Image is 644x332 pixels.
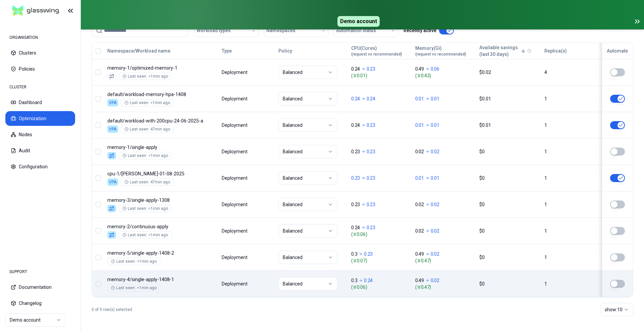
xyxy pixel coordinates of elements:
[5,127,75,142] button: Nodes
[351,72,409,79] span: ( 0.01 )
[431,175,439,181] p: 0.01
[222,201,249,208] div: Deployment
[415,44,466,58] button: Memory(Gi)(request vs recommended)
[351,44,402,58] button: CPU(Cores)(request vs recommended)
[415,251,424,257] p: 0.49
[124,127,170,132] div: Last seen: 47min ago
[431,228,439,234] p: 0.02
[5,80,75,94] div: CLUSTER
[107,117,216,124] p: workload-with-200cpu-24-06-2025-a
[264,24,328,37] button: Namespaces
[351,284,409,290] span: ( 0.06 )
[415,122,424,129] p: 0.01
[431,66,439,72] p: 0.06
[367,66,375,72] p: 0.23
[479,201,538,208] div: $0
[544,44,567,58] button: Replica(s)
[605,48,630,54] div: Automate
[334,24,398,37] button: Automation status
[367,224,375,231] p: 0.23
[415,277,424,284] p: 0.49
[222,175,249,181] div: Deployment
[5,280,75,295] button: Documentation
[431,122,439,129] p: 0.01
[404,28,436,33] label: Recently active
[367,122,375,129] p: 0.23
[351,175,360,181] p: 0.23
[107,91,216,98] p: workload-memory-hpa-1408
[415,66,424,72] p: 0.49
[544,148,595,155] div: 1
[479,95,538,102] div: $0.01
[364,277,373,284] p: 0.24
[107,126,118,133] div: VPA
[122,74,168,79] div: Last seen: <1min ago
[5,265,75,278] div: SUPPORT
[336,27,376,34] span: Automation status
[111,259,157,264] div: Last seen: <1min ago
[107,178,118,186] div: VPA
[544,201,595,208] div: 1
[5,95,75,110] button: Dashboard
[5,159,75,174] button: Configuration
[544,254,595,261] div: 1
[544,69,595,76] div: 4
[479,44,526,58] button: Available savings(last 30 days)
[122,232,168,238] div: Last seen: <1min ago
[266,27,296,34] span: Namespaces
[415,175,424,181] p: 0.01
[431,251,439,257] p: 0.02
[107,197,216,203] p: single-apply-1308
[415,52,466,57] span: (request vs recommended)
[5,296,75,311] button: Changelog
[415,95,424,102] p: 0.01
[351,148,360,155] p: 0.23
[111,285,157,290] div: Last seen: <1min ago
[222,122,249,129] div: Deployment
[351,201,360,208] p: 0.23
[5,31,75,44] div: ORGANISATION
[544,280,595,287] div: 1
[222,69,249,76] div: Deployment
[92,307,132,312] p: 0 of 9 row(s) selected
[367,148,375,155] p: 0.23
[351,277,357,284] p: 0.3
[122,153,168,158] div: Last seen: <1min ago
[351,52,402,57] span: (request vs recommended)
[5,111,75,126] button: Optimization
[351,122,360,129] p: 0.24
[544,122,595,129] div: 1
[107,170,216,177] p: raghav-01-08-2025
[222,44,232,58] button: Type
[122,206,168,211] div: Last seen: <1min ago
[337,16,380,27] span: Demo account
[222,95,249,102] div: Deployment
[367,175,375,181] p: 0.23
[479,69,538,76] div: $0.02
[5,143,75,158] button: Audit
[351,66,360,72] p: 0.24
[351,231,409,238] span: ( 0.06 )
[479,254,538,261] div: $0
[431,201,439,208] p: 0.02
[415,228,424,234] p: 0.02
[367,201,375,208] p: 0.23
[479,122,538,129] div: $0.01
[364,251,373,257] p: 0.23
[197,27,231,34] span: Workload types
[479,175,538,181] div: $0
[431,148,439,155] p: 0.02
[222,228,249,234] div: Deployment
[479,280,538,287] div: $0
[124,100,170,105] div: Last seen: <1min ago
[415,148,424,155] p: 0.02
[278,48,345,54] div: Policy
[431,95,439,102] p: 0.01
[5,62,75,76] button: Policies
[222,280,249,287] div: Deployment
[194,24,259,37] button: Workload types
[107,99,118,106] div: VPA
[351,95,360,102] p: 0.24
[351,45,402,57] div: CPU(Cores)
[431,277,439,284] p: 0.02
